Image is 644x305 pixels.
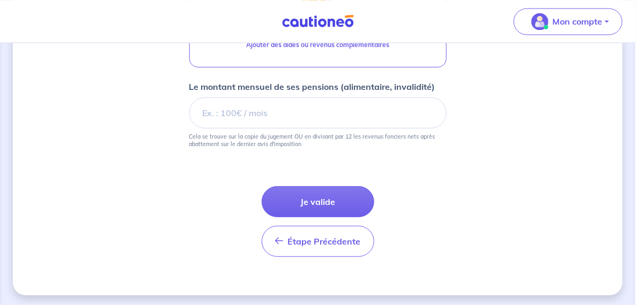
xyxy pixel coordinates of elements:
button: illu_account_valid_menu.svgMon compte [514,8,623,35]
span: Étape Précédente [288,236,361,247]
p: Le montant mensuel de ses pensions (alimentaire, invalidité) [189,80,435,93]
p: Cela se trouve sur la copie du jugement OU en divisant par 12 les revenus fonciers nets après aba... [189,133,447,148]
input: Ex. : 100€ / mois [189,97,447,128]
button: Je valide [262,186,374,217]
img: illu_account_valid_menu.svg [531,13,549,30]
button: Étape Précédente [262,226,374,257]
p: Mon compte [553,15,603,28]
img: Cautioneo [278,14,358,28]
p: Ajouter des aides ou revenus complémentaires [246,40,389,50]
